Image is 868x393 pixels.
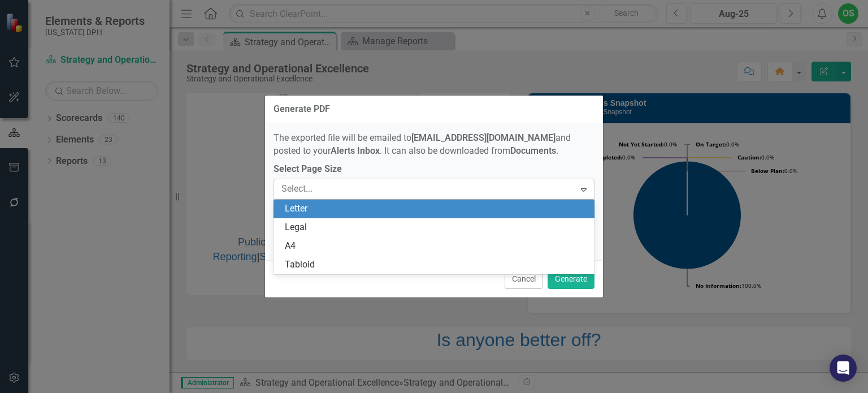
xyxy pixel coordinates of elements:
[274,163,594,176] label: Select Page Size
[274,132,571,156] span: The exported file will be emailed to and posted to your . It can also be downloaded from .
[505,269,543,289] button: Cancel
[285,240,588,253] div: A4
[548,269,594,289] button: Generate
[274,104,330,114] div: Generate PDF
[285,221,588,234] div: Legal
[331,145,380,156] strong: Alerts Inbox
[510,145,556,156] strong: Documents
[411,132,555,143] strong: [EMAIL_ADDRESS][DOMAIN_NAME]
[285,202,588,215] div: Letter
[285,258,588,271] div: Tabloid
[830,355,857,382] div: Open Intercom Messenger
